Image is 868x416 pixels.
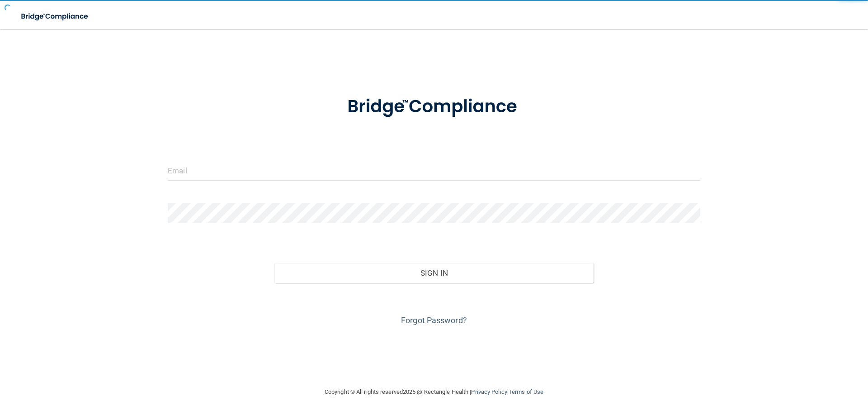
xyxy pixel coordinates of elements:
button: Sign In [274,263,594,283]
img: bridge_compliance_login_screen.278c3ca4.svg [14,7,97,26]
input: Email [168,160,700,181]
img: bridge_compliance_login_screen.278c3ca4.svg [329,83,539,130]
div: Copyright © All rights reserved 2025 @ Rectangle Health | | [269,378,599,406]
a: Terms of Use [509,388,543,395]
a: Forgot Password? [401,316,467,325]
a: Privacy Policy [471,388,507,395]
